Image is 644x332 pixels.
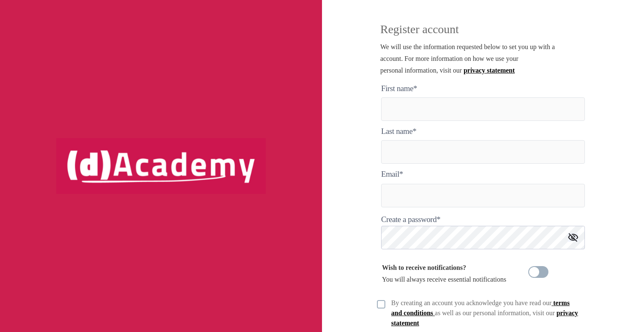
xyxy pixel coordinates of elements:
div: By creating an account you acknowledge you have read our as well as our personal information, vis... [391,298,580,328]
a: privacy statement [391,309,578,327]
img: logo [56,138,266,193]
div: You will always receive essential notifications [382,262,506,285]
img: icon [568,233,578,242]
span: We will use the information requested below to set you up with a account. For more information on... [380,43,555,74]
img: unCheck [377,300,385,308]
b: Wish to receive notifications? [382,264,466,271]
a: privacy statement [464,67,515,74]
a: terms and conditions [391,299,570,316]
p: Register account [380,24,590,41]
